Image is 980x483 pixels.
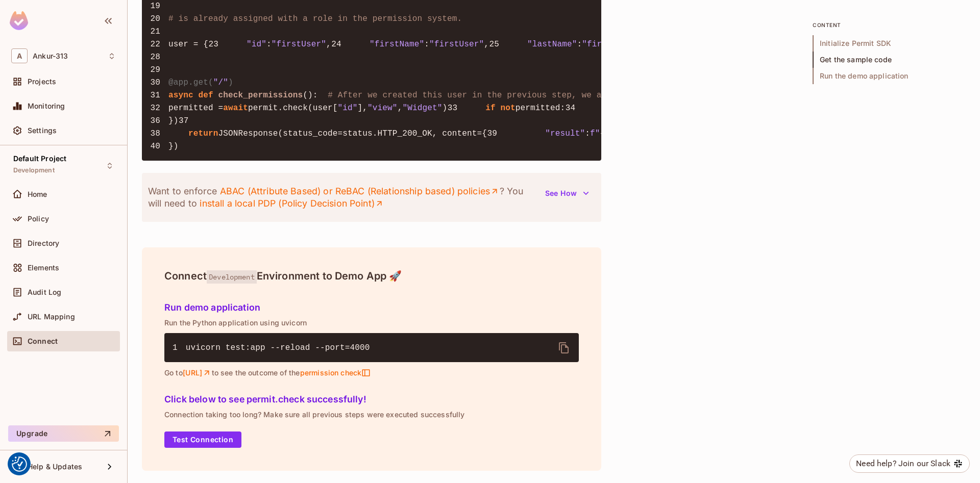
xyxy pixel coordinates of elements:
[338,104,358,113] span: "id"
[11,48,28,63] span: A
[539,185,595,201] button: See How
[218,91,303,100] span: check_permissions
[10,11,28,30] img: SReyMgAAAABJRU5ErkJggg==
[150,140,168,152] span: 40
[272,40,326,49] span: "firstUser"
[213,78,228,87] span: "/"
[303,91,317,100] span: ():
[150,89,168,101] span: 31
[207,270,257,284] span: Development
[150,38,168,50] span: 22
[13,155,66,163] span: Default Project
[228,78,233,87] span: )
[370,40,424,49] span: "firstName"
[447,102,465,114] span: 33
[565,102,583,114] span: 34
[200,197,384,210] a: install a local PDP (Policy Decision Point)
[516,104,566,113] span: permitted:
[12,456,27,472] button: Consent Preferences
[150,128,168,140] span: 38
[179,115,197,127] span: 37
[168,104,223,113] span: permitted =
[33,52,68,60] span: Workspace: Ankur-313
[12,456,27,472] img: Revisit consent button
[813,21,966,29] p: content
[856,457,950,470] div: Need help? Join our Slack
[300,368,371,377] span: permission check
[527,40,577,49] span: "lastName"
[150,26,168,38] span: 21
[442,104,447,113] span: )
[582,40,636,49] span: "firstUser"
[813,35,966,52] span: Initialize Permit SDK
[484,40,489,49] span: ,
[585,129,590,138] span: :
[28,190,47,198] span: Home
[164,411,579,419] p: Connection taking too long? Make sure all previous steps were executed successfully
[28,78,56,86] span: Projects
[28,126,57,135] span: Settings
[545,129,585,138] span: "result"
[326,40,331,49] span: ,
[150,13,168,25] span: 20
[164,368,579,377] p: Go to to see the outcome of the
[8,425,119,442] button: Upgrade
[331,38,350,50] span: 24
[199,91,213,100] span: def
[552,336,576,360] button: delete
[590,129,600,138] span: f"
[813,68,966,84] span: Run the demo application
[28,215,49,223] span: Policy
[266,40,272,49] span: :
[28,288,61,296] span: Audit Log
[168,78,213,87] span: @app.get(
[813,52,966,68] span: Get the sample code
[487,128,505,140] span: 39
[485,104,496,113] span: if
[367,104,398,113] span: "view"
[600,129,650,138] span: {user.get(
[219,185,499,197] a: ABAC (Attribute Based) or ReBAC (Relationship based) policies
[28,102,65,110] span: Monitoring
[168,14,462,23] span: # is already assigned with a role in the permission system.
[350,343,370,352] span: 4000
[218,129,487,138] span: JSONResponse(status_code=status.HTTP_200_OK, content={
[247,40,266,49] span: "id"
[28,463,82,471] span: Help & Updates
[208,38,227,50] span: 23
[424,40,429,49] span: :
[28,239,59,247] span: Directory
[28,264,59,272] span: Elements
[164,319,579,327] p: Run the Python application using uvicorn
[402,104,442,113] span: "Widget"
[150,102,168,114] span: 32
[173,342,186,354] span: 1
[188,129,218,138] span: return
[223,104,248,113] span: await
[398,104,403,113] span: ,
[150,77,168,89] span: 30
[164,431,241,448] button: Test Connection
[248,104,338,113] span: permit.check(user[
[489,38,507,50] span: 25
[13,166,55,174] span: Development
[577,40,582,49] span: :
[429,40,484,49] span: "firstUser"
[183,368,212,377] a: [URL]
[28,337,58,345] span: Connect
[148,185,539,210] p: Want to enforce ? You will need to
[186,343,350,352] span: uvicorn test:app --reload --port=
[150,64,168,76] span: 29
[28,313,75,321] span: URL Mapping
[150,51,168,63] span: 28
[168,91,193,100] span: async
[164,302,579,313] h5: Run demo application
[164,394,579,404] h5: Click below to see permit.check successfully!
[164,270,579,282] h4: Connect Environment to Demo App 🚀
[500,104,515,113] span: not
[150,115,168,127] span: 36
[358,104,368,113] span: ],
